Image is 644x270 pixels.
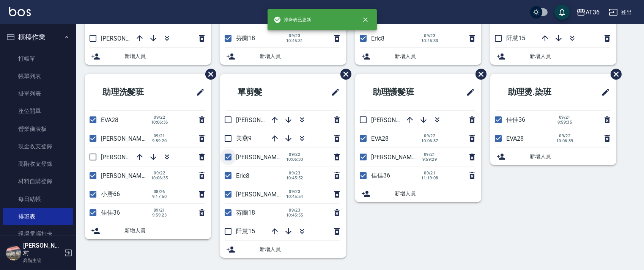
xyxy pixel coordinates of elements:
[3,85,73,102] a: 掛單列表
[421,138,438,143] span: 10:06:37
[606,5,635,19] button: 登出
[101,35,153,42] span: [PERSON_NAME]16
[3,225,73,243] a: 現場電腦打卡
[220,241,346,258] div: 新增人員
[151,171,168,176] span: 09/22
[200,63,217,85] span: 刪除班表
[9,7,31,16] img: Logo
[371,172,390,179] span: 佳佳36
[236,191,288,198] span: [PERSON_NAME]11
[3,120,73,138] a: 營業儀表板
[260,52,340,60] span: 新增人員
[236,135,252,142] span: 美燕9
[3,50,73,67] a: 打帳單
[335,63,353,85] span: 刪除班表
[421,157,438,162] span: 9:59:29
[586,8,600,17] div: AT36
[421,176,438,181] span: 11:19:08
[556,120,573,125] span: 9:59:35
[421,133,438,138] span: 09/22
[421,33,438,38] span: 09/23
[530,152,610,160] span: 新增人員
[355,48,481,65] div: 新增人員
[371,154,424,161] span: [PERSON_NAME]58
[286,33,303,38] span: 09/23
[556,138,573,143] span: 10:06:39
[371,116,424,124] span: [PERSON_NAME]56
[3,208,73,225] a: 排班表
[260,245,340,253] span: 新增人員
[421,171,438,176] span: 09/21
[151,213,168,218] span: 9:59:23
[85,48,211,65] div: 新增人員
[226,78,300,106] h2: 單剪髮
[191,83,205,101] span: 修改班表的標題
[91,78,173,106] h2: 助理洗髮班
[286,152,303,157] span: 09/22
[3,27,73,47] button: 櫃檯作業
[461,83,475,101] span: 修改班表的標題
[6,245,21,261] img: Person
[597,83,610,101] span: 修改班表的標題
[490,48,616,65] div: 新增人員
[395,52,475,60] span: 新增人員
[3,190,73,208] a: 每日結帳
[506,135,524,142] span: EVA28
[286,176,303,181] span: 10:45:52
[236,209,255,216] span: 芬蘭18
[286,194,303,199] span: 10:45:54
[151,208,168,213] span: 09/21
[470,63,488,85] span: 刪除班表
[556,115,573,120] span: 09/21
[151,189,168,194] span: 08/26
[85,222,211,239] div: 新增人員
[286,213,303,218] span: 10:45:55
[286,171,303,176] span: 09/23
[605,63,623,85] span: 刪除班表
[496,78,579,106] h2: 助理燙.染班
[554,5,570,20] button: save
[236,228,255,235] span: 阡慧15
[286,157,303,162] span: 10:06:30
[357,11,374,28] button: close
[556,133,573,138] span: 09/22
[421,152,438,157] span: 09/21
[101,209,120,216] span: 佳佳36
[151,133,168,138] span: 09/21
[124,52,205,60] span: 新增人員
[3,138,73,155] a: 現金收支登錄
[101,172,153,179] span: [PERSON_NAME]55
[490,148,616,165] div: 新增人員
[101,154,153,161] span: [PERSON_NAME]56
[286,208,303,213] span: 09/23
[573,5,603,20] button: AT36
[101,190,120,198] span: 小唐66
[101,135,153,142] span: [PERSON_NAME]58
[220,48,346,65] div: 新增人員
[3,67,73,85] a: 帳單列表
[151,176,168,181] span: 10:06:35
[286,189,303,194] span: 09/23
[3,155,73,173] a: 高階收支登錄
[151,120,168,125] span: 10:06:36
[530,52,610,60] span: 新增人員
[23,242,62,257] h5: [PERSON_NAME]村
[236,154,285,161] span: [PERSON_NAME]6
[3,173,73,190] a: 材料自購登錄
[326,83,340,101] span: 修改班表的標題
[236,172,249,179] span: Eric8
[236,35,255,42] span: 芬蘭18
[124,227,205,235] span: 新增人員
[355,185,481,202] div: 新增人員
[151,194,168,199] span: 9:17:50
[151,115,168,120] span: 09/22
[236,116,288,124] span: [PERSON_NAME]16
[3,102,73,120] a: 座位開單
[286,38,303,43] span: 10:45:31
[506,35,525,42] span: 阡慧15
[151,138,168,143] span: 9:59:20
[371,35,384,42] span: Eric8
[506,116,525,123] span: 佳佳36
[274,16,312,24] span: 排班表已更新
[395,190,475,198] span: 新增人員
